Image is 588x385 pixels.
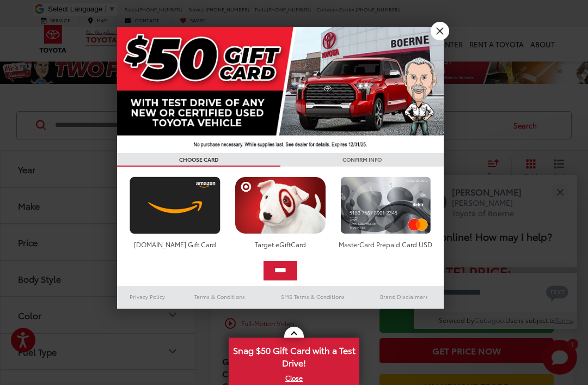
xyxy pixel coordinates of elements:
img: 42635_top_851395.jpg [117,27,444,153]
a: Terms & Conditions [178,290,261,303]
img: amazoncard.png [127,176,223,234]
img: mastercard.png [338,176,434,234]
div: MasterCard Prepaid Card USD [338,240,434,249]
h3: CHOOSE CARD [117,153,280,167]
a: Brand Disclaimers [364,290,444,303]
img: targetcard.png [232,176,328,234]
h3: CONFIRM INFO [280,153,444,167]
a: Privacy Policy [117,290,178,303]
div: Target eGiftCard [232,240,328,249]
a: SMS Terms & Conditions [261,290,364,303]
span: Snag $50 Gift Card with a Test Drive! [230,339,358,372]
div: [DOMAIN_NAME] Gift Card [127,240,223,249]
